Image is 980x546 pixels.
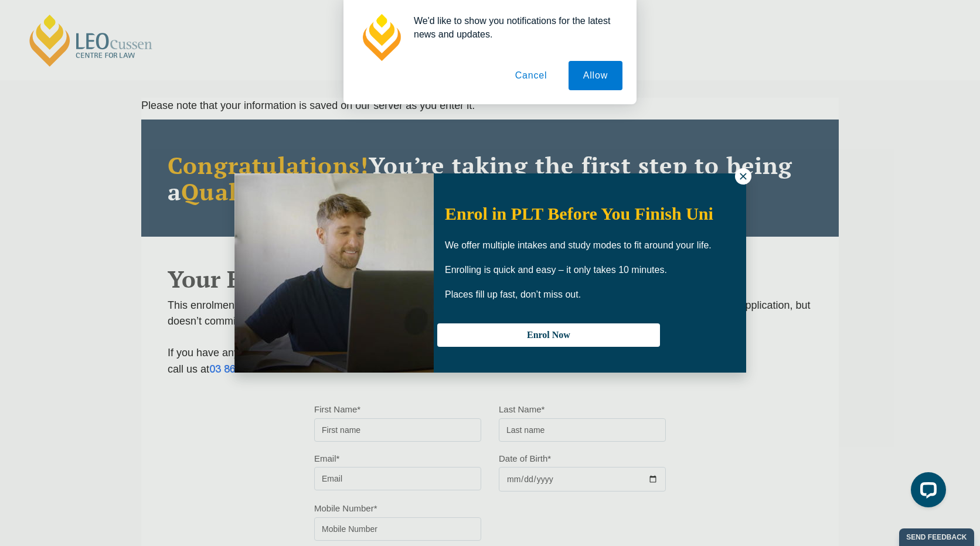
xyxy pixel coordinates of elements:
[445,204,713,223] span: Enrol in PLT Before You Finish Uni
[501,61,562,90] button: Cancel
[404,14,622,41] div: We'd like to show you notifications for the latest news and updates.
[445,265,667,275] span: Enrolling is quick and easy – it only takes 10 minutes.
[445,240,712,250] span: We offer multiple intakes and study modes to fit around your life.
[569,61,622,90] button: Allow
[437,323,660,347] button: Enrol Now
[445,289,581,299] span: Places fill up fast, don’t miss out.
[358,14,404,61] img: notification icon
[901,467,951,517] iframe: LiveChat chat widget
[735,168,751,185] button: Close
[234,173,434,373] img: Woman in yellow blouse holding folders looking to the right and smiling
